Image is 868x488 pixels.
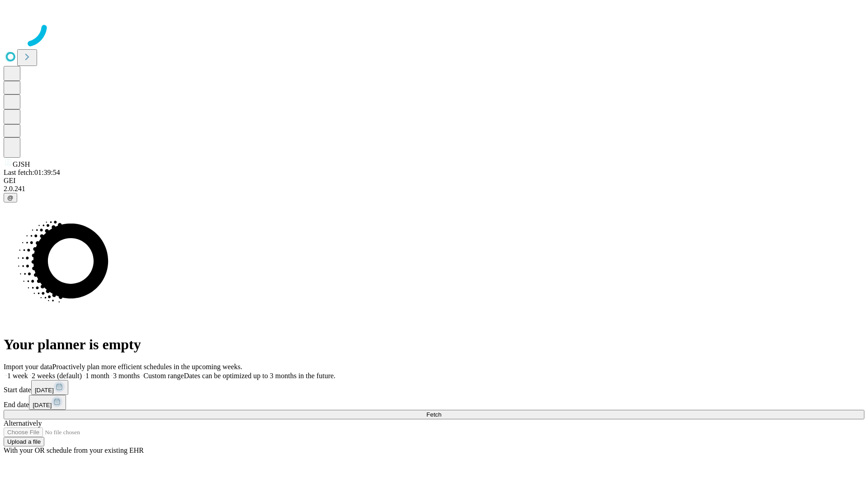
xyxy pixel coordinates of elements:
[4,363,52,371] span: Import your data
[143,372,184,380] span: Custom range
[33,402,52,408] span: [DATE]
[184,372,335,380] span: Dates can be optimized up to 3 months in the future.
[7,194,14,201] span: @
[32,372,82,380] span: 2 weeks (default)
[4,395,864,410] div: End date
[4,380,864,395] div: Start date
[113,372,140,380] span: 3 months
[4,419,42,427] span: Alternatively
[52,363,242,371] span: Proactively plan more efficient schedules in the upcoming weeks.
[4,169,60,176] span: Last fetch: 01:39:54
[7,372,28,380] span: 1 week
[13,160,30,168] span: GJSH
[31,380,68,395] button: [DATE]
[29,395,66,410] button: [DATE]
[4,437,44,446] button: Upload a file
[85,372,109,380] span: 1 month
[4,336,864,353] h1: Your planner is empty
[4,446,144,454] span: With your OR schedule from your existing EHR
[35,387,54,394] span: [DATE]
[4,177,864,185] div: GEI
[4,193,17,202] button: @
[426,411,441,418] span: Fetch
[4,185,864,193] div: 2.0.241
[4,410,864,419] button: Fetch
